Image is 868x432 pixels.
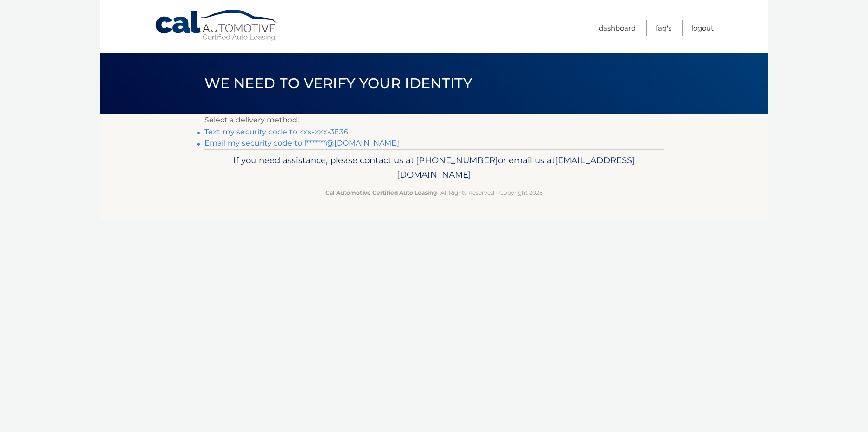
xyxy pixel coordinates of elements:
a: Dashboard [599,20,636,36]
a: Logout [691,20,714,36]
a: Text my security code to xxx-xxx-3836 [204,127,348,136]
a: Email my security code to l*******@[DOMAIN_NAME] [204,139,399,147]
a: FAQ's [656,20,671,36]
span: We need to verify your identity [204,75,472,92]
p: If you need assistance, please contact us at: or email us at [211,153,657,183]
a: Cal Automotive [154,9,280,42]
strong: Cal Automotive Certified Auto Leasing [325,189,437,196]
span: [PHONE_NUMBER] [416,155,498,165]
p: Select a delivery method: [204,114,664,127]
p: - All Rights Reserved - Copyright 2025 [211,188,657,197]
